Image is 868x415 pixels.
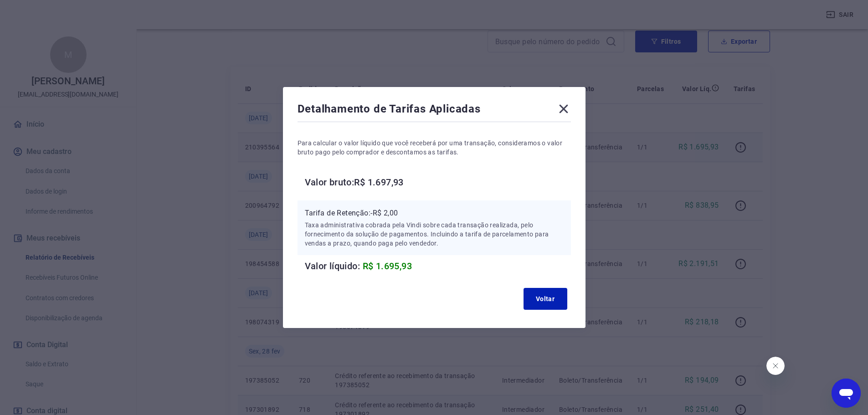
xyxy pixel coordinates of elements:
h6: Valor líquido: [305,259,571,273]
iframe: Botão para abrir a janela de mensagens [832,379,861,408]
span: Olá! Precisa de ajuda? [5,6,77,14]
p: Para calcular o valor líquido que você receberá por uma transação, consideramos o valor bruto pag... [298,138,571,157]
span: R$ 1.695,93 [363,261,412,272]
p: Tarifa de Retenção: -R$ 2,00 [305,208,564,219]
h6: Valor bruto: R$ 1.697,93 [305,175,571,190]
iframe: Fechar mensagem [766,357,785,375]
div: Detalhamento de Tarifas Aplicadas [298,102,571,120]
button: Voltar [524,288,567,310]
p: Taxa administrativa cobrada pela Vindi sobre cada transação realizada, pelo fornecimento da soluç... [305,220,564,248]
